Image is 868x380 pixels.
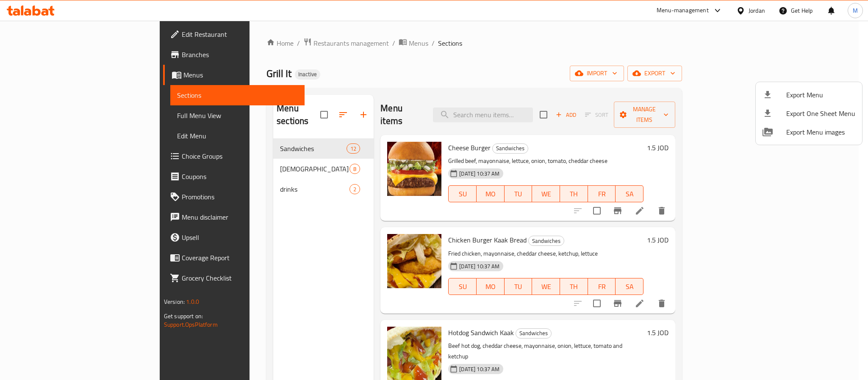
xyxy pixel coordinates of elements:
[786,127,855,137] span: Export Menu images
[756,85,862,104] li: Export menu items
[756,123,862,141] li: Export Menu images
[756,104,862,123] li: Export one sheet menu items
[786,108,855,118] span: Export One Sheet Menu
[786,90,855,100] span: Export Menu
